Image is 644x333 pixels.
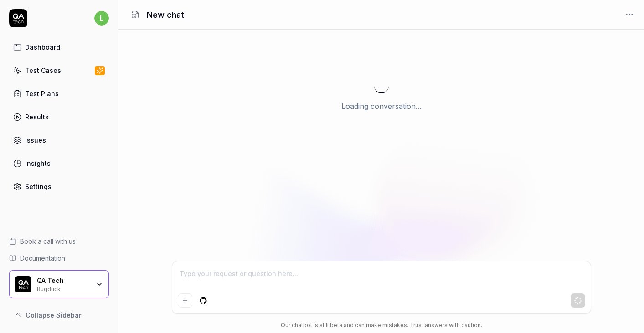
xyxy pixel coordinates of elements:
button: QA Tech LogoQA TechBugduck [9,270,109,298]
a: Dashboard [9,38,109,56]
span: Collapse Sidebar [26,310,82,320]
div: Issues [25,135,46,145]
span: l [94,11,109,26]
div: QA Tech [37,277,90,285]
div: Results [25,112,49,122]
a: Test Cases [9,61,109,79]
a: Documentation [9,253,109,263]
a: Results [9,108,109,126]
div: Test Cases [25,66,61,75]
a: Insights [9,154,109,172]
div: Insights [25,159,51,168]
a: Settings [9,178,109,195]
div: Our chatbot is still beta and can make mistakes. Trust answers with caution. [172,321,591,329]
div: Settings [25,182,52,191]
div: Dashboard [25,42,60,52]
button: l [94,9,109,27]
button: Add attachment [178,293,192,308]
img: QA Tech Logo [15,276,31,292]
span: Book a call with us [20,236,76,246]
div: Test Plans [25,89,59,98]
a: Book a call with us [9,236,109,246]
p: Loading conversation... [341,101,421,112]
button: Collapse Sidebar [9,306,109,324]
a: Test Plans [9,85,109,102]
h1: New chat [147,9,184,21]
span: Documentation [20,253,65,263]
div: Bugduck [37,285,90,292]
a: Issues [9,131,109,149]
